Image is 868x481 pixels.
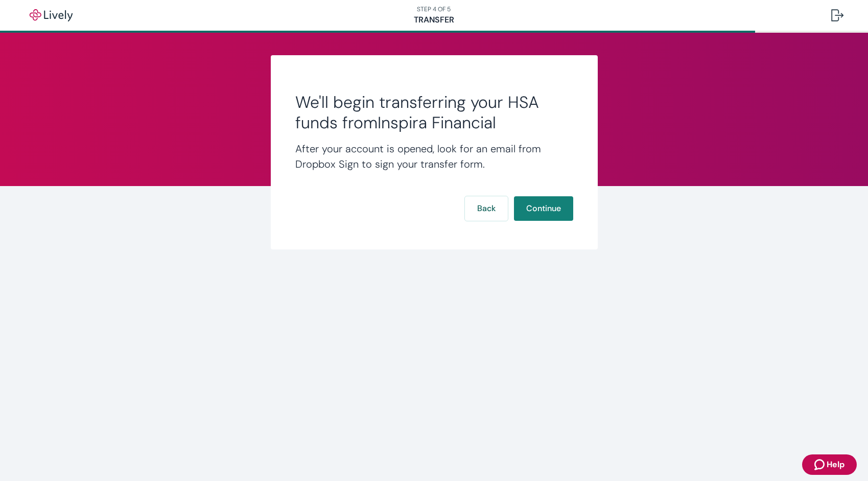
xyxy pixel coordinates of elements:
button: Zendesk support iconHelp [802,454,857,475]
img: Lively [22,9,80,21]
h2: We'll begin transferring your HSA funds from Inspira Financial [295,92,573,133]
svg: Zendesk support icon [814,459,827,471]
button: Back [465,196,508,221]
span: Help [827,459,844,471]
button: Log out [823,3,852,28]
button: Continue [514,196,573,221]
h4: After your account is opened, look for an email from Dropbox Sign to sign your transfer form. [295,141,573,172]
